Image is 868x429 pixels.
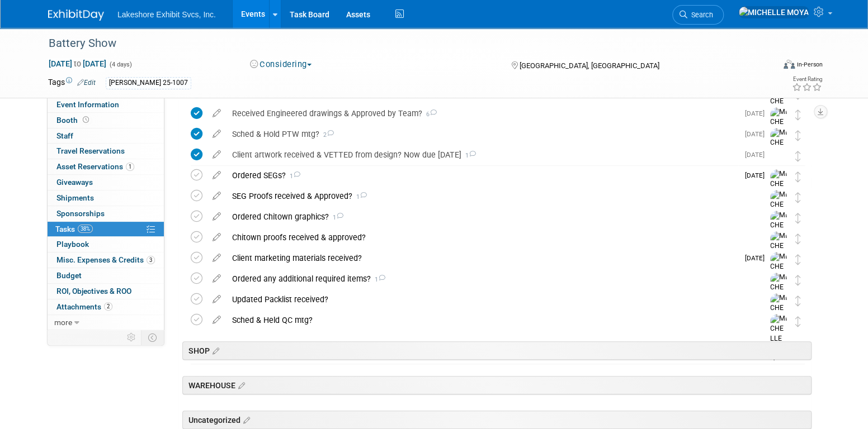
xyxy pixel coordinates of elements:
[227,269,748,288] div: Ordered any additional required items?
[795,213,801,223] i: Move task
[329,214,343,221] span: 1
[207,129,227,139] a: edit
[78,225,93,233] span: 38%
[122,330,141,345] td: Personalize Event Tab Strip
[461,152,476,159] span: 1
[672,5,724,25] a: Search
[48,159,164,174] a: Asset Reservations1
[227,187,748,206] div: SEG Proofs received & Approved?
[784,60,795,69] img: Format-Inperson.png
[795,316,801,327] i: Move task
[48,222,164,237] a: Tasks38%
[207,150,227,160] a: edit
[227,166,738,185] div: Ordered SEGs?
[246,59,316,70] button: Considering
[48,97,164,112] a: Event Information
[77,79,96,87] a: Edit
[182,376,812,394] div: WAREHOUSE
[687,11,713,19] span: Search
[286,173,300,180] span: 1
[45,34,757,54] div: Battery Show
[210,345,219,356] a: Edit sections
[56,271,82,280] span: Budget
[48,128,164,144] a: Staff
[48,284,164,299] a: ROI, Objectives & ROO
[422,111,437,118] span: 6
[56,302,112,311] span: Attachments
[56,131,73,140] span: Staff
[319,131,334,139] span: 2
[126,163,134,171] span: 1
[235,379,245,390] a: Edit sections
[106,77,191,89] div: [PERSON_NAME] 25-1007
[56,255,155,264] span: Misc. Expenses & Credits
[48,144,164,159] a: Travel Reservations
[770,190,787,239] img: MICHELLE MOYA
[770,128,787,177] img: MICHELLE MOYA
[745,254,770,262] span: [DATE]
[745,171,770,179] span: [DATE]
[55,225,93,233] span: Tasks
[48,59,107,69] span: [DATE] [DATE]
[795,171,801,182] i: Move task
[795,130,801,141] i: Move task
[795,109,801,120] i: Move task
[56,116,91,125] span: Booth
[207,232,227,242] a: edit
[227,249,738,268] div: Client marketing materials received?
[352,193,367,201] span: 1
[519,61,659,70] span: [GEOGRAPHIC_DATA], [GEOGRAPHIC_DATA]
[117,10,216,19] span: Lakeshore Exhibit Svcs, Inc.
[56,162,134,171] span: Asset Reservations
[48,237,164,252] a: Playbook
[371,276,385,283] span: 1
[795,275,801,285] i: Move task
[207,315,227,325] a: edit
[796,60,823,69] div: In-Person
[48,206,164,221] a: Sponsorships
[207,191,227,201] a: edit
[770,293,787,342] img: MICHELLE MOYA
[182,341,812,360] div: SHOP
[207,108,227,118] a: edit
[72,59,83,68] span: to
[56,193,94,202] span: Shipments
[56,178,93,187] span: Giveaways
[54,318,72,327] span: more
[227,228,748,247] div: Chitown proofs received & approved?
[745,109,770,117] span: [DATE]
[48,9,104,21] img: ExhibitDay
[227,290,748,309] div: Updated Packlist received?
[227,311,748,330] div: Sched & Held QC mtg?
[240,414,250,425] a: Edit sections
[48,252,164,268] a: Misc. Expenses & Credits3
[795,192,801,203] i: Move task
[227,104,738,123] div: Received Engineered drawings & Approved by Team?
[745,130,770,138] span: [DATE]
[48,77,96,89] td: Tags
[108,61,132,68] span: (4 days)
[48,299,164,314] a: Attachments2
[770,169,787,218] img: MICHELLE MOYA
[738,6,809,18] img: MICHELLE MOYA
[227,207,748,226] div: Ordered Chitown graphics?
[56,209,105,218] span: Sponsorships
[48,268,164,283] a: Budget
[207,212,227,222] a: edit
[770,252,787,301] img: MICHELLE MOYA
[207,253,227,263] a: edit
[745,151,770,159] span: [DATE]
[795,254,801,265] i: Move task
[227,125,738,144] div: Sched & Hold PTW mtg?
[770,107,787,156] img: MICHELLE MOYA
[795,233,801,244] i: Move task
[56,287,131,295] span: ROI, Objectives & ROO
[707,58,823,75] div: Event Format
[48,175,164,190] a: Giveaways
[56,100,119,109] span: Event Information
[770,273,787,322] img: MICHELLE MOYA
[207,294,227,304] a: edit
[770,211,787,260] img: MICHELLE MOYA
[104,302,112,311] span: 2
[795,295,801,306] i: Move task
